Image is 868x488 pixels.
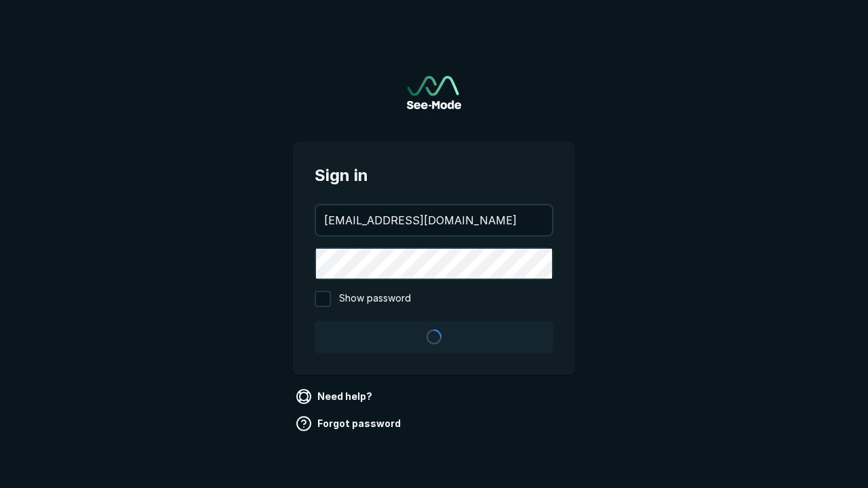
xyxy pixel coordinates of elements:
a: Need help? [293,386,378,407]
img: See-Mode Logo [407,76,461,109]
a: Go to sign in [407,76,461,109]
span: Sign in [315,163,553,188]
a: Forgot password [293,413,406,434]
input: your@email.com [316,205,552,235]
span: Show password [339,291,411,307]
